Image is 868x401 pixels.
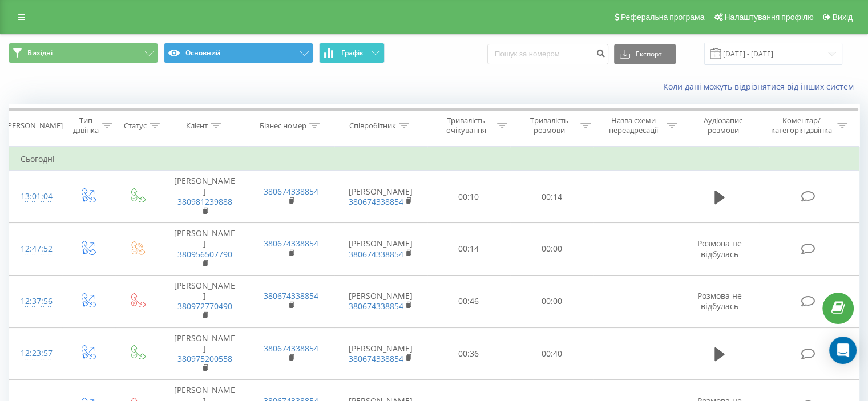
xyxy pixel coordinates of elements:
[27,48,53,58] span: Вихідні
[427,275,510,327] td: 00:46
[829,337,857,364] div: Open Intercom Messenger
[833,13,853,22] span: Вихід
[334,275,427,327] td: [PERSON_NAME]
[9,43,158,63] button: Вихідні
[604,116,664,135] div: Назва схеми переадресації
[510,171,593,223] td: 00:14
[177,196,232,207] a: 380981239888
[438,116,495,135] div: Тривалість очікування
[334,171,427,223] td: [PERSON_NAME]
[177,249,232,260] a: 380956507790
[621,13,705,22] span: Реферальна програма
[264,238,318,249] a: 380674338854
[427,171,510,223] td: 00:10
[768,116,834,135] div: Коментар/категорія дзвінка
[349,249,403,260] a: 380674338854
[334,223,427,276] td: [PERSON_NAME]
[614,44,676,64] button: Експорт
[124,121,147,131] div: Статус
[21,290,51,313] div: 12:37:56
[697,238,742,259] span: Розмова не відбулась
[260,121,306,131] div: Бізнес номер
[510,223,593,276] td: 00:00
[21,238,51,260] div: 12:47:52
[349,301,403,311] a: 380674338854
[724,13,813,22] span: Налаштування профілю
[177,301,232,311] a: 380972770490
[697,290,742,311] span: Розмова не відбулась
[319,43,385,63] button: Графік
[510,327,593,380] td: 00:40
[349,353,403,364] a: 380674338854
[663,81,859,92] a: Коли дані можуть відрізнятися вiд інших систем
[164,43,313,63] button: Основний
[349,196,403,207] a: 380674338854
[264,343,318,354] a: 380674338854
[5,121,63,131] div: [PERSON_NAME]
[162,223,248,276] td: [PERSON_NAME]
[72,116,99,135] div: Тип дзвінка
[520,116,578,135] div: Тривалість розмови
[487,44,608,64] input: Пошук за номером
[9,148,859,171] td: Сьогодні
[264,290,318,301] a: 380674338854
[264,186,318,197] a: 380674338854
[162,171,248,223] td: [PERSON_NAME]
[21,185,51,208] div: 13:01:04
[177,353,232,364] a: 380975200558
[162,275,248,327] td: [PERSON_NAME]
[162,327,248,380] td: [PERSON_NAME]
[341,49,364,57] span: Графік
[510,275,593,327] td: 00:00
[21,342,51,364] div: 12:23:57
[427,327,510,380] td: 00:36
[334,327,427,380] td: [PERSON_NAME]
[186,121,208,131] div: Клієнт
[427,223,510,276] td: 00:14
[690,116,757,135] div: Аудіозапис розмови
[349,121,396,131] div: Співробітник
